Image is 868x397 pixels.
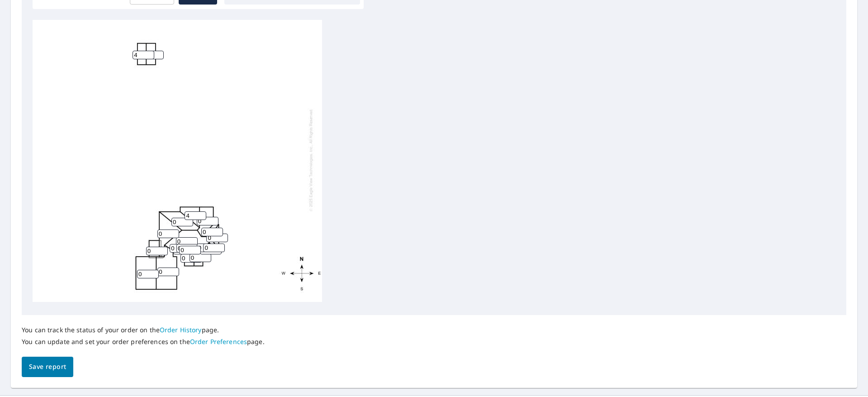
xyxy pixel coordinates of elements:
[22,326,265,334] p: You can track the status of your order on the page.
[190,337,247,346] a: Order Preferences
[160,325,202,334] a: Order History
[29,361,66,373] span: Save report
[22,338,265,346] p: You can update and set your order preferences on the page.
[22,357,73,377] button: Save report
